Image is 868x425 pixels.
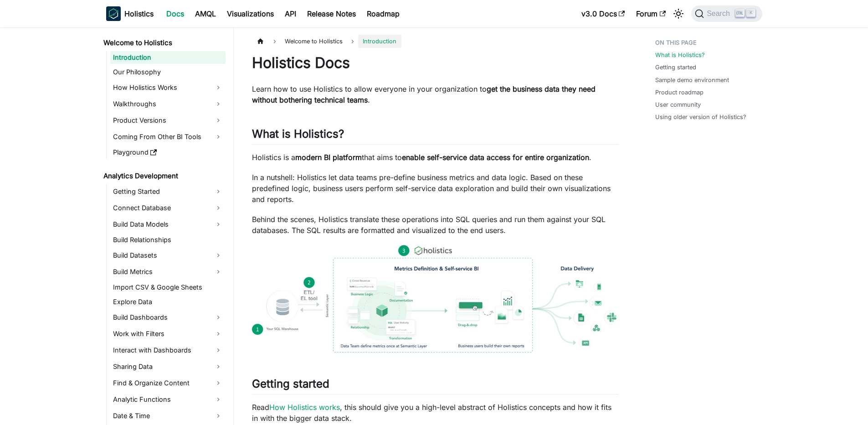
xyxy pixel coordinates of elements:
a: Date & Time [110,409,226,423]
a: HolisticsHolistics [106,6,154,21]
h1: Holistics Docs [252,54,619,72]
a: Find & Organize Content [110,376,226,390]
a: Welcome to Holistics [101,36,226,49]
a: Sharing Data [110,359,226,374]
a: v3.0 Docs [576,6,631,21]
nav: Docs sidebar [97,27,234,425]
p: Holistics is a that aims to . [252,152,619,163]
button: Search (Ctrl+K) [691,5,762,22]
a: Product Versions [110,113,226,128]
a: Analytics Development [101,170,226,182]
a: Our Philosophy [110,66,226,78]
a: Explore Data [110,295,226,308]
h2: What is Holistics? [252,127,619,145]
a: Connect Database [110,201,226,215]
a: Import CSV & Google Sheets [110,281,226,294]
a: Product roadmap [655,88,704,97]
a: API [279,6,302,21]
strong: modern BI platform [295,153,362,162]
a: Build Dashboards [110,310,226,325]
a: Playground [110,146,226,159]
a: Build Metrics [110,264,226,279]
a: Build Data Models [110,217,226,232]
a: Sample demo environment [655,76,729,84]
a: Getting started [655,63,696,72]
a: Forum [631,6,671,21]
a: User community [655,100,701,109]
a: Visualizations [221,6,279,21]
b: Holistics [124,8,154,19]
a: Walkthroughs [110,97,226,111]
a: Release Notes [302,6,361,21]
p: Learn how to use Holistics to allow everyone in your organization to . [252,83,619,105]
a: Coming From Other BI Tools [110,130,226,144]
a: Build Relationships [110,233,226,246]
a: Analytic Functions [110,392,226,407]
p: In a nutshell: Holistics let data teams pre-define business metrics and data logic. Based on thes... [252,172,619,205]
a: Roadmap [361,6,405,21]
span: Welcome to Holistics [280,35,347,48]
p: Read , this should give you a high-level abstract of Holistics concepts and how it fits in with t... [252,402,619,424]
nav: Breadcrumbs [252,35,619,48]
button: Switch between dark and light mode (currently light mode) [671,6,686,21]
h2: Getting started [252,377,619,394]
strong: enable self-service data access for entire organization [402,153,589,162]
a: How Holistics Works [110,80,226,95]
a: Build Datasets [110,248,226,263]
a: Getting Started [110,184,226,199]
a: How Holistics works [269,403,340,412]
p: Behind the scenes, Holistics translate these operations into SQL queries and run them against you... [252,214,619,236]
span: Introduction [358,35,401,48]
a: Work with Filters [110,327,226,341]
a: AMQL [190,6,221,21]
img: Holistics [106,6,121,21]
kbd: K [746,9,755,17]
a: Home page [252,35,269,48]
a: What is Holistics? [655,51,705,59]
img: How Holistics fits in your Data Stack [252,245,619,352]
a: Docs [161,6,190,21]
a: Interact with Dashboards [110,343,226,358]
span: Search [704,10,735,18]
a: Using older version of Holistics? [655,113,746,121]
a: Introduction [110,51,226,64]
